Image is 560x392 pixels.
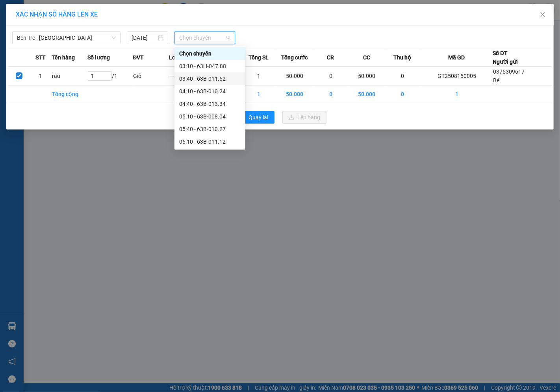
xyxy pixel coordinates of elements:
span: 0375309617 [493,68,525,75]
td: rau [52,67,87,85]
span: CR [327,53,334,62]
div: Chọn chuyến [179,49,241,58]
button: uploadLên hàng [282,111,326,124]
td: 0 [385,67,421,85]
td: / 1 [87,67,133,85]
span: Tổng SL [248,53,269,62]
td: 0 [313,67,349,85]
span: Chọn chuyến [179,32,230,44]
td: 0 [385,85,421,103]
td: 1 [421,85,493,103]
span: Quay lại [248,113,268,122]
td: 50.000 [277,67,313,85]
td: 0 [313,85,349,103]
span: XÁC NHẬN SỐ HÀNG LÊN XE [16,11,98,18]
td: 50.000 [349,67,385,85]
div: 03:10 - 63H-047.88 [179,62,241,70]
span: Mã GD [448,53,465,62]
div: 06:10 - 63B-011.12 [179,137,241,146]
td: 50.000 [349,85,385,103]
div: Số ĐT Người gửi [493,49,518,66]
span: close [540,11,546,18]
button: rollbackQuay lại [234,111,274,124]
td: Tổng cộng [52,85,87,103]
span: CC [363,53,370,62]
span: Bé [493,77,499,83]
div: 04:40 - 63B-013.34 [179,100,241,108]
span: Tổng cước [281,53,308,62]
div: 04:10 - 63B-010.24 [179,87,241,96]
div: 03:40 - 63B-011.62 [179,74,241,83]
td: --- [169,67,205,85]
td: 50.000 [277,85,313,103]
span: STT [35,53,46,62]
span: ĐVT [133,53,144,62]
td: Giỏ [133,67,169,85]
div: 05:40 - 63B-010.27 [179,125,241,133]
td: 1 [241,67,276,85]
td: 1 [30,67,52,85]
span: Loại hàng [169,53,194,62]
span: Tên hàng [52,53,75,62]
span: Thu hộ [394,53,412,62]
td: GT2508150005 [421,67,493,85]
div: 05:10 - 63B-008.04 [179,112,241,121]
input: 16/08/2025 [132,33,156,42]
span: Bến Tre - Sài Gòn [17,32,116,44]
button: Close [532,4,554,26]
span: Số lượng [87,53,110,62]
td: 1 [241,85,276,103]
div: Chọn chuyến [174,47,245,60]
